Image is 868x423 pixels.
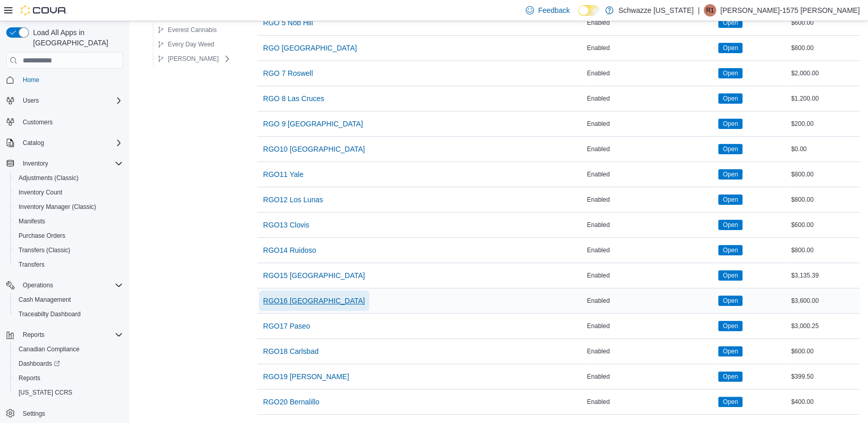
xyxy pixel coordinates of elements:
span: RGO18 Carlsbad [263,346,319,356]
span: Cash Management [14,294,123,306]
div: $1,200.00 [789,92,860,105]
span: Load All Apps in [GEOGRAPHIC_DATA] [29,27,123,48]
span: Open [723,397,738,406]
button: Operations [19,279,57,291]
span: Everest Cannabis [168,26,217,34]
p: Schwazze [US_STATE] [619,4,694,17]
span: Transfers [14,258,123,271]
div: $600.00 [789,17,860,29]
button: Home [2,72,127,87]
span: Open [718,93,743,104]
span: Settings [19,407,123,420]
a: Inventory Count [14,186,67,199]
button: RGO 7 Roswell [259,63,317,84]
span: Open [718,397,743,407]
span: Open [723,321,738,331]
button: Manifests [10,214,127,229]
button: RGO 8 Las Cruces [259,88,328,109]
span: Traceabilty Dashboard [14,308,123,320]
button: Inventory [2,156,127,171]
div: $3,000.25 [789,320,860,332]
span: Open [718,144,743,154]
span: Transfers (Classic) [19,246,70,254]
div: Enabled [585,345,716,357]
span: RGO15 [GEOGRAPHIC_DATA] [263,270,365,281]
span: RGO16 [GEOGRAPHIC_DATA] [263,296,365,306]
button: Transfers [10,257,127,272]
button: Reports [19,329,49,341]
button: Traceabilty Dashboard [10,307,127,321]
span: Open [718,169,743,180]
span: Customers [23,118,53,126]
div: Enabled [585,269,716,282]
div: Enabled [585,118,716,130]
span: Dashboards [19,360,60,368]
span: RGO19 [PERSON_NAME] [263,371,350,382]
span: Open [723,170,738,179]
button: RGO13 Clovis [259,215,313,235]
span: Reports [19,329,123,341]
button: RGO16 [GEOGRAPHIC_DATA] [259,290,369,311]
div: Enabled [585,143,716,155]
span: RGO 5 Nob Hill [263,18,313,28]
button: RGO20 Bernalillo [259,392,324,412]
div: Enabled [585,67,716,79]
span: Customers [19,115,123,128]
span: Open [718,68,743,78]
span: Transfers (Classic) [14,244,123,256]
span: Open [723,271,738,280]
span: Open [718,119,743,129]
button: RGO19 [PERSON_NAME] [259,366,354,387]
a: Canadian Compliance [14,343,84,355]
button: Users [19,94,43,107]
button: Inventory Count [10,185,127,200]
button: Every Day Weed [153,38,218,51]
span: [US_STATE] CCRS [19,388,72,397]
div: Enabled [585,219,716,231]
span: Users [23,96,39,105]
button: Transfers (Classic) [10,243,127,257]
span: Feedback [538,5,570,15]
span: Manifests [14,215,123,227]
span: [PERSON_NAME] [168,55,219,63]
div: Enabled [585,295,716,307]
button: RGO [GEOGRAPHIC_DATA] [259,38,361,58]
button: Everest Cannabis [153,24,221,36]
span: Traceabilty Dashboard [19,310,81,318]
button: RGO17 Paseo [259,316,314,336]
span: Purchase Orders [19,232,66,240]
span: Operations [23,281,53,289]
span: Inventory Manager (Classic) [19,203,96,211]
button: Catalog [19,137,48,149]
span: RGO 7 Roswell [263,68,313,78]
button: Inventory [19,157,52,170]
span: Reports [14,372,123,384]
span: Open [718,220,743,230]
span: Open [718,371,743,382]
div: $800.00 [789,244,860,256]
span: R1 [706,4,714,17]
span: Reports [23,331,44,339]
span: Open [723,119,738,128]
button: Users [2,93,127,108]
span: Open [723,296,738,305]
span: Open [723,347,738,356]
span: Inventory Count [19,188,62,197]
span: Open [723,144,738,154]
button: Catalog [2,136,127,150]
button: RGO 9 [GEOGRAPHIC_DATA] [259,113,367,134]
span: Open [723,195,738,204]
button: Cash Management [10,292,127,307]
span: Open [723,18,738,27]
button: Canadian Compliance [10,342,127,356]
button: Adjustments (Classic) [10,171,127,185]
span: RGO 8 Las Cruces [263,93,324,104]
span: Manifests [19,217,45,225]
button: Reports [10,371,127,385]
div: $2,000.00 [789,67,860,79]
div: $3,135.39 [789,269,860,282]
a: Manifests [14,215,49,227]
div: Enabled [585,396,716,408]
span: Open [718,43,743,53]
